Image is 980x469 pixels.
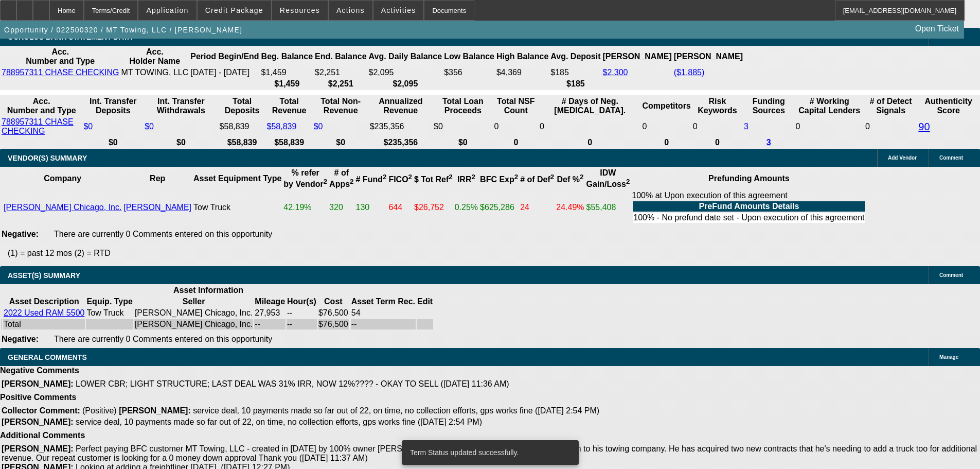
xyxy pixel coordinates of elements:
b: FICO [388,175,412,184]
b: Company [44,174,81,183]
td: $0 [433,117,492,136]
b: # Fund [356,175,387,184]
b: # of Apps [329,168,353,188]
span: (Positive) [82,406,117,415]
a: $58,839 [267,122,297,131]
span: GENERAL COMMENTS [8,353,87,361]
th: Asset Term Recommendation [351,297,416,307]
b: Asset Equipment Type [193,174,281,183]
b: Def % [557,175,583,184]
span: There are currently 0 Comments entered on this opportunity [54,230,272,238]
sup: 2 [550,173,554,181]
td: 0.25% [454,190,478,224]
a: $0 [83,122,93,131]
td: $58,839 [219,117,265,136]
b: Hour(s) [287,297,316,306]
td: $26,752 [414,190,453,224]
sup: 2 [514,173,518,181]
td: -- [287,308,317,318]
span: LOWER CBR; LIGHT STRUCTURE; LAST DEAL WAS 31% IRR, NOW 12%???? - OKAY TO SELL ([DATE] 11:36 AM) [76,379,509,388]
sup: 2 [449,173,452,181]
td: $185 [550,67,601,78]
span: Credit Package [205,6,263,14]
a: ($1,885) [674,68,705,77]
span: Application [146,6,188,14]
b: # of Def [520,175,554,184]
th: $0 [144,137,218,148]
td: 42.19% [283,190,328,224]
sup: 2 [626,178,630,185]
th: Total Non-Revenue [313,96,368,116]
span: 0 [795,122,800,131]
span: service deal, 10 payments made so far out of 22, on time, no collection efforts, gps works fine (... [76,418,482,426]
span: Manage [939,354,958,360]
span: service deal, 10 payments made so far out of 22, on time, no collection efforts, gps works fine (... [193,406,599,415]
th: $0 [313,137,368,148]
sup: 2 [408,173,412,181]
th: High Balance [496,47,549,66]
b: Mileage [255,297,285,306]
td: $2,251 [314,67,367,78]
b: [PERSON_NAME]: [2,444,74,453]
th: 0 [494,137,539,148]
th: Risk Keywords [692,96,742,116]
th: $58,839 [266,137,312,148]
b: [PERSON_NAME]: [119,406,191,415]
th: Competitors [642,96,691,116]
th: Int. Transfer Deposits [83,96,143,116]
span: Activities [381,6,416,14]
span: Comment [939,155,963,161]
span: ASSET(S) SUMMARY [8,271,80,280]
td: 0 [865,117,917,136]
span: There are currently 0 Comments entered on this opportunity [54,335,272,343]
a: $0 [314,122,323,131]
b: IDW Gain/Loss [586,168,630,188]
td: $55,408 [586,190,631,224]
td: [PERSON_NAME] Chicago, Inc. [134,308,253,318]
button: Application [138,1,196,20]
th: Total Loan Proceeds [433,96,492,116]
th: Authenticity Score [918,96,979,116]
a: [PERSON_NAME] Chicago, Inc. [4,203,121,212]
th: # Working Capital Lenders [795,96,864,116]
th: Avg. Deposit [550,47,601,66]
td: $356 [443,67,495,78]
a: 90 [918,121,930,132]
b: Rep [150,174,165,183]
th: 0 [692,137,742,148]
th: $185 [550,79,601,89]
td: -- [254,319,286,329]
th: # Days of Neg. [MEDICAL_DATA]. [539,96,640,116]
div: $235,356 [370,122,432,131]
b: Asset Term Rec. [351,297,415,306]
th: Int. Transfer Withdrawals [144,96,218,116]
td: $2,095 [368,67,443,78]
span: VENDOR(S) SUMMARY [8,154,87,162]
th: $58,839 [219,137,265,148]
b: [PERSON_NAME]: [2,379,74,388]
b: PreFund Amounts Details [699,202,799,211]
a: $0 [145,122,154,131]
th: Annualized Revenue [369,96,432,116]
th: Total Revenue [266,96,312,116]
b: Collector Comment: [2,406,80,415]
td: $76,500 [318,308,349,318]
div: Term Status updated successfully. [402,440,575,465]
th: $1,459 [261,79,313,89]
b: Negative: [2,230,39,238]
td: $1,459 [261,67,313,78]
b: Asset Information [173,286,243,294]
button: Activities [373,1,424,20]
button: Actions [329,1,372,20]
th: Funding Sources [743,96,794,116]
th: Beg. Balance [261,47,313,66]
a: 788957311 CHASE CHECKING [2,68,119,77]
div: Total [4,320,84,329]
th: $2,095 [368,79,443,89]
p: (1) = past 12 mos (2) = RTD [8,249,980,258]
span: Comment [939,272,963,278]
b: [PERSON_NAME]: [2,418,74,426]
td: 24.49% [556,190,584,224]
th: Equip. Type [86,297,133,307]
span: Resources [280,6,320,14]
